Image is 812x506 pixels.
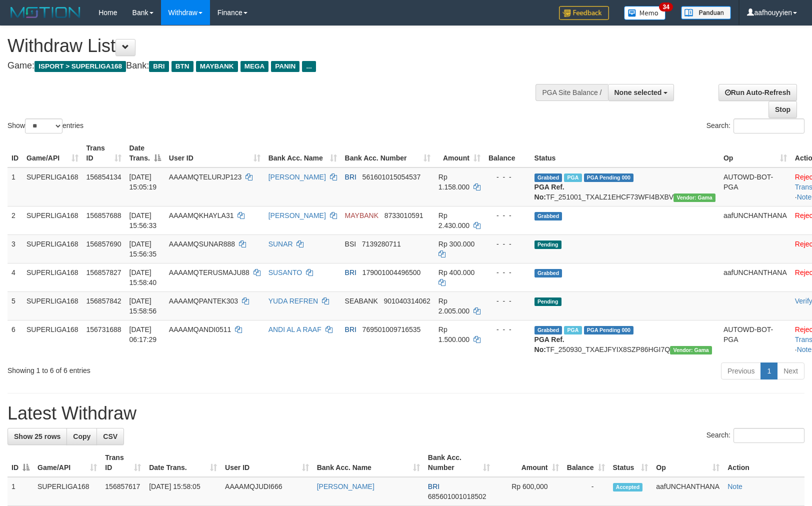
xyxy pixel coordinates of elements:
span: BSI [345,240,356,248]
span: MEGA [240,61,269,72]
span: Copy 7139280711 to clipboard [362,240,401,248]
span: BTN [171,61,193,72]
th: ID: activate to sort column descending [7,448,33,477]
span: 156857842 [86,297,121,305]
div: Showing 1 to 6 of 6 entries [7,361,331,375]
td: AUTOWD-BOT-PGA [719,320,791,358]
div: - - - [488,324,526,334]
td: SUPERLIGA168 [22,291,82,320]
select: Showentries [25,118,62,133]
span: BRI [345,173,356,181]
span: Copy 901040314062 to clipboard [383,297,430,305]
th: Amount: activate to sort column ascending [494,448,562,477]
th: Date Trans.: activate to sort column ascending [145,448,221,477]
td: 2 [7,206,22,234]
td: TF_251001_TXALZ1EHCF73WFI4BXBV [530,167,719,206]
a: Next [777,362,804,379]
span: 156731688 [86,325,121,333]
a: CSV [96,428,124,445]
span: PGA Pending [584,173,634,182]
span: Grabbed [534,173,562,182]
span: BRI [345,325,356,333]
td: aafUNCHANTHANA [719,206,791,234]
td: 4 [7,263,22,291]
th: Game/API: activate to sort column ascending [33,448,101,477]
div: - - - [488,296,526,306]
span: ISPORT > SUPERLIGA168 [34,61,126,72]
span: Rp 300.000 [438,240,474,248]
td: 6 [7,320,22,358]
span: Copy 179001004496500 to clipboard [362,268,421,276]
th: Trans ID: activate to sort column ascending [82,139,125,167]
span: 156857688 [86,211,121,219]
td: SUPERLIGA168 [22,206,82,234]
span: Grabbed [534,326,562,334]
a: [PERSON_NAME] [268,173,326,181]
span: AAAAMQTELURJP123 [169,173,242,181]
span: Rp 1.158.000 [438,173,469,191]
td: 1 [7,477,33,506]
span: [DATE] 06:17:29 [129,325,157,343]
span: BRI [428,482,439,490]
th: Bank Acc. Name: activate to sort column ascending [264,139,341,167]
span: 156857690 [86,240,121,248]
span: SEABANK [345,297,378,305]
td: SUPERLIGA168 [22,167,82,206]
td: - [563,477,609,506]
div: - - - [488,267,526,277]
a: SUSANTO [268,268,302,276]
td: SUPERLIGA168 [33,477,101,506]
a: [PERSON_NAME] [268,211,326,219]
td: 5 [7,291,22,320]
a: Note [727,482,742,490]
span: Rp 1.500.000 [438,325,469,343]
td: SUPERLIGA168 [22,320,82,358]
a: Show 25 rows [7,428,67,445]
span: 34 [659,2,672,11]
span: AAAAMQANDI0511 [169,325,231,333]
th: Status [530,139,719,167]
span: AAAAMQSUNAR888 [169,240,235,248]
td: aafUNCHANTHANA [652,477,723,506]
td: AAAAMQJUDI666 [221,477,313,506]
span: Copy 561601015054537 to clipboard [362,173,421,181]
td: 1 [7,167,22,206]
span: [DATE] 15:05:19 [129,173,157,191]
span: MAYBANK [345,211,378,219]
span: PGA Pending [584,326,634,334]
span: [DATE] 15:56:35 [129,240,157,258]
label: Search: [706,118,804,133]
span: [DATE] 15:58:56 [129,297,157,315]
img: MOTION_logo.png [7,5,83,20]
a: [PERSON_NAME] [317,482,374,490]
th: Balance: activate to sort column ascending [563,448,609,477]
span: PANIN [271,61,299,72]
label: Search: [706,428,804,443]
span: [DATE] 15:58:40 [129,268,157,286]
td: 3 [7,234,22,263]
span: 156854134 [86,173,121,181]
th: Date Trans.: activate to sort column descending [125,139,165,167]
span: Rp 2.005.000 [438,297,469,315]
th: Status: activate to sort column ascending [609,448,652,477]
b: PGA Ref. No: [534,183,564,201]
span: None selected [614,88,662,96]
span: Vendor URL: https://trx31.1velocity.biz [673,193,715,202]
a: Note [797,345,812,353]
span: MAYBANK [196,61,238,72]
td: 156857617 [101,477,145,506]
span: [DATE] 15:56:33 [129,211,157,229]
span: Pending [534,297,561,306]
span: AAAAMQKHAYLA31 [169,211,234,219]
span: Grabbed [534,269,562,277]
th: Op: activate to sort column ascending [652,448,723,477]
th: Bank Acc. Name: activate to sort column ascending [313,448,424,477]
span: CSV [103,432,117,440]
div: PGA Site Balance / [535,84,607,101]
a: Copy [66,428,97,445]
td: aafUNCHANTHANA [719,263,791,291]
span: 156857827 [86,268,121,276]
span: BRI [149,61,168,72]
div: - - - [488,210,526,220]
span: Rp 400.000 [438,268,474,276]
